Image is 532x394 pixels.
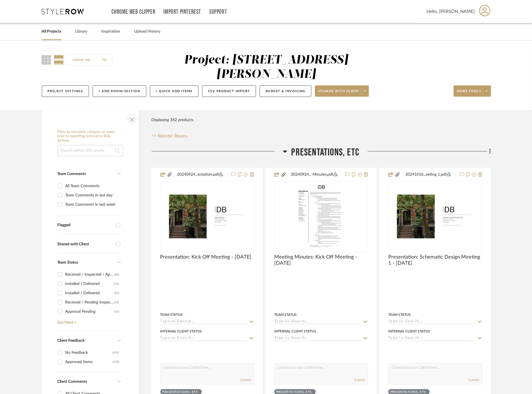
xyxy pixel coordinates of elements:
button: More tools [454,85,491,97]
div: (13) [114,307,119,316]
div: Installed / Delivered [65,289,114,298]
div: Shared with Client [58,242,113,247]
div: Approval Pending [65,307,114,316]
img: Presentation: Kick Off Meeting - 09.24.2024 [161,187,254,246]
button: Close [126,113,138,124]
a: Chrome Web Clipper [112,10,156,14]
input: Type to Search… [274,336,361,341]
span: Reorder Rooms [158,133,188,139]
input: Type to Search… [388,319,475,325]
div: Internal Client Status [388,329,430,334]
button: + Quick Add Items [150,85,199,97]
button: 20241016...eeting 1.pdf [400,171,456,178]
span: Team Status [58,261,78,264]
input: Type to Search… [274,319,361,325]
span: Presentations, ETC [291,146,360,158]
div: (135) [113,357,119,366]
button: Share with client [315,85,369,97]
input: Type to Search… [160,336,247,341]
button: + Add Room/Section [93,85,146,97]
div: Internal Client Status [274,329,316,334]
button: Budget & Invoicing [260,85,311,97]
a: Support [209,10,227,14]
button: 20240924... Minutes.pdf [286,171,342,178]
div: (60) [114,270,119,279]
div: Team Status [160,312,183,317]
div: Internal Client Status [160,329,202,334]
span: Team Comments [58,172,86,176]
span: Meeting Minutes: Kick Off Meeting - [DATE] [274,254,368,266]
button: Submit [354,377,365,382]
span: Presentation: Schematic Design Meeting 1 - [DATE] [388,254,482,266]
div: (24) [114,289,119,298]
div: Installed / Delivered [65,279,114,288]
button: Submit [240,377,251,382]
a: All Projects [42,28,61,35]
img: Meeting Minutes: Kick Off Meeting - 09.24.2024 [294,182,348,252]
a: Library [76,28,88,35]
div: Displaying 342 products [152,114,194,126]
input: Search within 342 results [58,145,123,156]
div: All Team Comments [65,182,119,191]
span: More tools [457,89,481,98]
button: Reorder Rooms [152,133,188,139]
div: Approved Items [65,357,113,366]
button: Project Settings [42,85,89,97]
div: Team Status [388,312,411,317]
h6: Filter by keyword, category or name prior to exporting to Excel or Bulk Actions [58,130,123,143]
a: Upload History [134,28,161,35]
span: Hello, [PERSON_NAME] [427,8,475,15]
span: Presentation: Kick Off Meeting - [DATE] [160,254,252,260]
button: Submit [469,377,479,382]
button: 20240924...entation.pdf [172,171,228,178]
div: No Feedback [65,348,113,357]
div: Project: [STREET_ADDRESS][PERSON_NAME] [184,54,348,80]
a: Inspiration [102,28,120,35]
input: Type to Search… [160,319,247,325]
div: (22) [114,298,119,307]
div: Flagged [58,223,113,228]
div: Received / Pending Inspection [65,298,114,307]
span: Client Comments [58,380,87,384]
div: Team Comments in last week [65,200,119,209]
input: Type to Search… [388,336,475,341]
span: Client Feedback [58,339,85,343]
a: See More + [56,316,121,325]
img: Presentation: Schematic Design Meeting 1 - 10.16.2024 [389,187,481,246]
button: CSV Product Import [202,85,256,97]
div: Team Status [274,312,297,317]
div: (32) [114,279,119,288]
div: (243) [113,348,119,357]
div: Received / Inspected / Approved [65,270,114,279]
a: Import Pinterest [163,10,201,14]
div: Team Comments in last day [65,191,119,200]
span: Share with client [318,89,359,98]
